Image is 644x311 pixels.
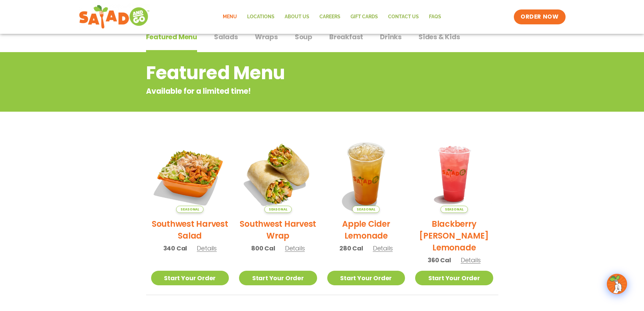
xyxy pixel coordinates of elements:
a: Start Your Order [327,271,405,285]
h2: Southwest Harvest Wrap [239,218,317,242]
img: wpChatIcon [607,274,626,293]
span: Sides & Kids [419,32,460,42]
p: Available for a limited time! [146,86,444,97]
nav: Menu [218,9,446,25]
a: About Us [280,9,314,25]
a: Locations [242,9,280,25]
span: Details [373,244,393,252]
span: Details [197,244,217,252]
span: Featured Menu [146,32,197,42]
div: Tabbed content [146,29,498,52]
span: Seasonal [352,206,380,213]
span: Details [285,244,305,252]
span: Salads [214,32,238,42]
span: 280 Cal [339,244,363,253]
span: Seasonal [440,206,468,213]
a: ORDER NOW [514,9,565,24]
a: Start Your Order [239,271,317,285]
h2: Apple Cider Lemonade [327,218,405,242]
img: new-SAG-logo-768×292 [79,3,150,30]
img: Product photo for Blackberry Bramble Lemonade [415,135,493,213]
span: Seasonal [264,206,292,213]
a: Contact Us [383,9,424,25]
a: GIFT CARDS [345,9,383,25]
h2: Featured Menu [146,59,444,87]
span: 800 Cal [251,244,275,253]
h2: Southwest Harvest Salad [151,218,229,242]
a: Menu [218,9,242,25]
span: Breakfast [329,32,363,42]
h2: Blackberry [PERSON_NAME] Lemonade [415,218,493,253]
span: Wraps [255,32,278,42]
span: Drinks [380,32,402,42]
a: FAQs [424,9,446,25]
span: Soup [295,32,312,42]
span: 340 Cal [163,244,187,253]
a: Start Your Order [415,271,493,285]
img: Product photo for Southwest Harvest Wrap [239,135,317,213]
span: 360 Cal [428,256,451,265]
img: Product photo for Southwest Harvest Salad [151,135,229,213]
span: ORDER NOW [521,13,558,21]
span: Details [461,256,481,264]
span: Seasonal [176,206,204,213]
img: Product photo for Apple Cider Lemonade [327,135,405,213]
a: Start Your Order [151,271,229,285]
a: Careers [314,9,345,25]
